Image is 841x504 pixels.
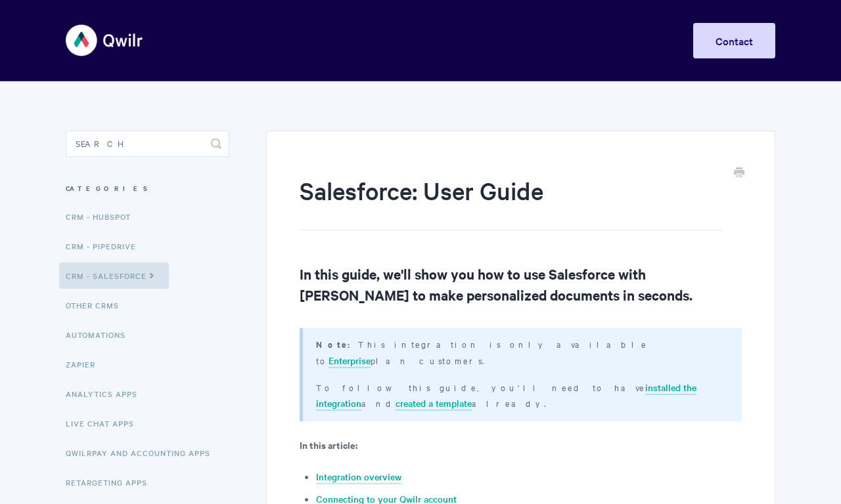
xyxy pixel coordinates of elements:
img: Qwilr Help Center [66,16,144,65]
p: This integration is only available to plan customers. [316,336,725,368]
input: Search [66,131,229,157]
a: CRM - HubSpot [66,203,141,230]
a: Print this Article [734,166,744,180]
a: Automations [66,322,135,348]
h3: Categories [66,177,229,200]
a: Other CRMs [66,292,129,318]
a: Contact [693,23,775,58]
a: Retargeting Apps [66,469,157,495]
a: Analytics Apps [66,381,147,407]
a: created a template [396,396,472,411]
h1: Salesforce: User Guide [300,174,722,230]
a: CRM - Salesforce [59,262,169,289]
a: Zapier [66,351,105,377]
a: QwilrPay and Accounting Apps [66,440,220,466]
h2: In this guide, we'll show you how to use Salesforce with [PERSON_NAME] to make personalized docum... [300,263,742,305]
a: Enterprise [329,354,371,368]
b: In this article: [300,438,357,451]
p: To follow this guide, you'll need to have and already. [316,379,725,411]
a: CRM - Pipedrive [66,233,146,259]
strong: Note: [316,338,358,350]
a: Integration overview [316,470,401,484]
a: installed the integration [316,381,696,411]
a: Live Chat Apps [66,410,144,436]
